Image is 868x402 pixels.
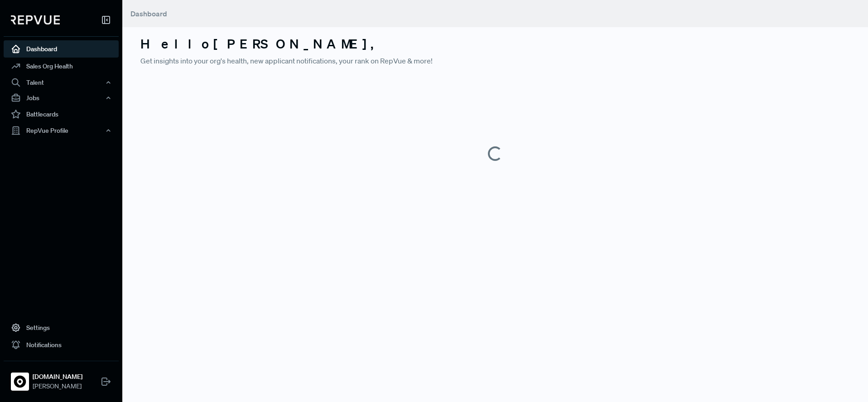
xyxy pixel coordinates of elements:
a: Notifications [4,336,119,354]
a: Owner.com[DOMAIN_NAME][PERSON_NAME] [4,361,119,395]
a: Battlecards [4,106,119,123]
h3: Hello [PERSON_NAME] , [140,36,850,52]
a: Sales Org Health [4,58,119,75]
a: Settings [4,319,119,336]
button: Jobs [4,90,119,106]
img: RepVue [11,15,60,24]
button: Talent [4,75,119,90]
button: RepVue Profile [4,123,119,138]
span: [PERSON_NAME] [33,382,82,391]
a: Dashboard [4,40,119,58]
span: Dashboard [130,9,167,18]
p: Get insights into your org's health, new applicant notifications, your rank on RepVue & more! [140,55,850,66]
strong: [DOMAIN_NAME] [33,372,82,382]
img: Owner.com [13,374,27,389]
